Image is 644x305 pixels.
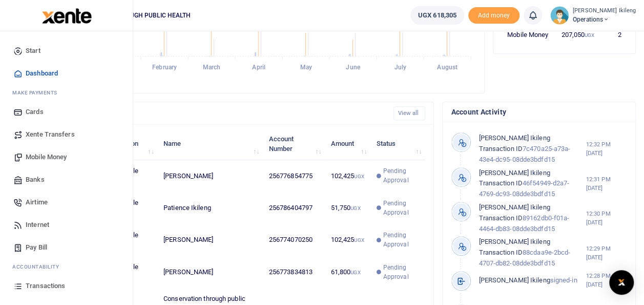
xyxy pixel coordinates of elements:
span: Operations [573,15,636,24]
td: [PERSON_NAME] [158,256,263,288]
h4: Recent Transactions [48,108,385,119]
small: 12:28 PM [DATE] [586,272,627,289]
tspan: June [346,64,360,71]
th: Status: activate to sort column ascending [370,128,425,160]
th: Name: activate to sort column ascending [158,128,263,160]
a: Pay Bill [8,236,124,259]
td: [PERSON_NAME] [158,224,263,256]
td: 102,425 [325,224,370,256]
span: Transactions [26,281,65,291]
td: 61,800 [325,256,370,288]
li: Wallet ballance [406,6,468,25]
th: Account Number: activate to sort column ascending [263,128,325,160]
td: 51,750 [325,192,370,224]
small: UGX [354,237,364,243]
span: [PERSON_NAME] Ikileng [479,276,550,284]
p: 7c470a25-a73a-43e4-dc95-08dde3bdfd15 [479,133,586,165]
tspan: July [394,64,406,71]
td: 256776854775 [263,160,325,192]
tspan: March [203,64,221,71]
li: Toup your wallet [468,7,520,24]
p: 88cdaa9e-2bcd-4707-db82-08dde3bdfd15 [479,237,586,269]
span: countability [20,263,59,271]
span: Cards [26,107,44,117]
span: Transaction ID [479,179,522,187]
span: UGX 618,305 [418,10,456,21]
a: Cards [8,101,124,123]
td: 256774070250 [263,224,325,256]
li: Ac [8,259,124,275]
span: Dashboard [26,68,58,79]
a: Dashboard [8,62,124,85]
span: [PERSON_NAME] Ikileng [479,203,550,211]
span: Pending Approval [383,263,420,281]
a: View all [393,106,426,120]
td: [PERSON_NAME] [158,160,263,192]
small: 12:31 PM [DATE] [586,175,627,193]
a: UGX 618,305 [410,6,464,25]
small: 12:32 PM [DATE] [586,140,627,158]
tspan: August [437,64,458,71]
small: 12:30 PM [DATE] [586,209,627,227]
span: Start [26,46,40,56]
span: Airtime [26,197,48,207]
span: Transaction ID [479,249,522,256]
span: Xente Transfers [26,129,75,140]
p: 46f54949-d2a7-4769-dc93-08dde3bdfd15 [479,168,586,200]
span: Transaction ID [479,145,522,153]
li: M [8,85,124,101]
span: Internet [26,220,49,230]
span: [PERSON_NAME] Ikileng [479,238,550,245]
p: 89162db0-f01a-4464-db83-08dde3bdfd15 [479,202,586,234]
td: 207,050 [555,24,600,45]
a: Banks [8,168,124,191]
span: ake Payments [17,89,57,97]
td: 102,425 [325,160,370,192]
th: Amount: activate to sort column ascending [325,128,370,160]
a: Internet [8,214,124,236]
tspan: February [152,64,177,71]
td: Mobile Money [502,24,555,45]
a: Mobile Money [8,146,124,168]
a: profile-user [PERSON_NAME] Ikileng Operations [550,6,636,25]
a: Transactions [8,275,124,297]
small: 12:29 PM [DATE] [586,244,627,262]
span: Pending Approval [383,231,420,249]
img: logo-large [42,8,92,24]
a: Start [8,40,124,62]
img: profile-user [550,6,569,25]
span: Mobile Money [26,152,67,162]
td: 2 [600,24,627,45]
span: Add money [468,7,520,24]
td: 256786404797 [263,192,325,224]
p: signed-in [479,275,586,286]
div: Open Intercom Messenger [609,270,634,295]
small: UGX [350,205,360,211]
small: [PERSON_NAME] Ikileng [573,7,636,15]
span: Transaction ID [479,214,522,222]
td: 256773834813 [263,256,325,288]
a: logo-small logo-large logo-large [41,11,92,19]
small: UGX [585,32,594,38]
a: Xente Transfers [8,123,124,146]
span: Banks [26,175,45,185]
span: Pay Bill [26,242,47,253]
small: UGX [354,174,364,179]
h4: Account Activity [451,106,627,118]
span: Pending Approval [383,199,420,217]
td: Patience Ikileng [158,192,263,224]
span: [PERSON_NAME] Ikileng [479,169,550,177]
span: Pending Approval [383,166,420,185]
a: Add money [468,11,520,18]
small: UGX [350,270,360,275]
tspan: May [300,64,311,71]
a: Airtime [8,191,124,214]
tspan: April [252,64,265,71]
span: [PERSON_NAME] Ikileng [479,134,550,142]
